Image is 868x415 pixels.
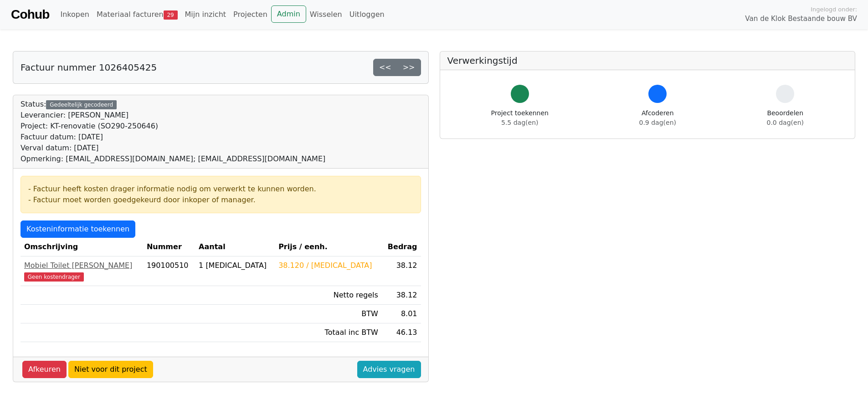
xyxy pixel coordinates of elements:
div: - Factuur heeft kosten drager informatie nodig om verwerkt te kunnen worden. [28,184,413,195]
a: Mobiel Toilet [PERSON_NAME]Geen kostendrager [24,260,139,282]
td: 38.12 [382,256,421,286]
a: Niet voor dit project [68,361,153,378]
a: Afkeuren [22,361,67,378]
td: 46.13 [382,323,421,342]
td: Totaal inc BTW [275,323,382,342]
a: Advies vragen [357,361,421,378]
div: 1 [MEDICAL_DATA] [199,260,271,271]
td: 190100510 [143,256,195,286]
div: Project: KT-renovatie (SO290-250646) [21,121,325,132]
h5: Factuur nummer 1026405425 [21,62,157,73]
a: Materiaal facturen29 [93,5,181,24]
th: Omschrijving [21,238,143,256]
span: Ingelogd onder: [811,5,857,14]
th: Bedrag [382,238,421,256]
td: Netto regels [275,286,382,305]
th: Nummer [143,238,195,256]
div: - Factuur moet worden goedgekeurd door inkoper of manager. [28,195,413,205]
div: Opmerking: [EMAIL_ADDRESS][DOMAIN_NAME]; [EMAIL_ADDRESS][DOMAIN_NAME] [21,154,325,164]
div: Mobiel Toilet [PERSON_NAME] [24,260,139,271]
a: Wisselen [306,5,346,24]
a: Uitloggen [346,5,388,24]
a: Mijn inzicht [181,5,230,24]
span: 29 [164,10,178,20]
th: Prijs / eenh. [275,238,382,256]
h5: Verwerkingstijd [447,55,848,66]
span: 0.0 dag(en) [767,119,804,126]
div: Beoordelen [767,108,804,128]
div: Project toekennen [491,108,549,128]
div: Factuur datum: [DATE] [21,132,325,143]
a: Admin [271,5,306,23]
a: << [373,59,397,76]
span: 5.5 dag(en) [501,119,538,126]
div: Gedeeltelijk gecodeerd [46,100,117,109]
div: Afcoderen [639,108,676,128]
div: Status: [21,99,325,164]
div: 38.120 / [MEDICAL_DATA] [278,260,378,271]
td: 8.01 [382,305,421,323]
span: Van de Klok Bestaande bouw BV [745,14,857,24]
a: >> [397,59,421,76]
div: Verval datum: [DATE] [21,143,325,154]
td: 38.12 [382,286,421,305]
a: Inkopen [56,5,92,24]
span: 0.9 dag(en) [639,119,676,126]
th: Aantal [195,238,275,256]
a: Cohub [11,4,49,26]
td: BTW [275,305,382,323]
a: Kosteninformatie toekennen [21,220,135,238]
span: Geen kostendrager [24,272,84,282]
div: Leverancier: [PERSON_NAME] [21,110,325,121]
a: Projecten [230,5,271,24]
